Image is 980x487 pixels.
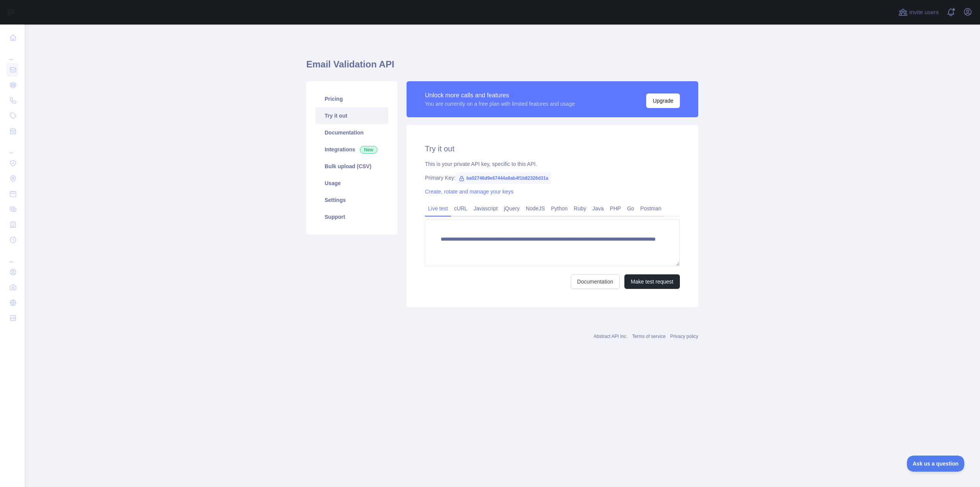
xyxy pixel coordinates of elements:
[632,334,665,339] a: Terms of service
[590,202,607,215] a: Java
[470,202,501,215] a: Javascript
[907,456,965,472] iframe: Toggle Customer Support
[315,107,388,124] a: Try it out
[607,202,624,215] a: PHP
[425,143,680,154] h2: Try it out
[501,202,523,215] a: jQuery
[315,192,388,208] a: Settings
[425,91,575,100] div: Unlock more calls and features
[624,274,680,289] button: Make test request
[624,202,637,215] a: Go
[571,274,620,289] a: Documentation
[646,93,680,108] button: Upgrade
[425,160,680,168] div: This is your private API key, specific to this API.
[306,58,698,77] h1: Email Validation API
[548,202,571,215] a: Python
[425,174,680,182] div: Primary Key:
[571,202,590,215] a: Ruby
[315,141,388,158] a: Integrations New
[451,202,470,215] a: cURL
[897,6,940,18] button: Invite users
[315,175,388,192] a: Usage
[456,172,551,184] span: ba02746d9e67444a9ab4f1b82326d31a
[425,100,575,108] div: You are currently on a free plan with limited features and usage
[637,202,665,215] a: Postman
[523,202,548,215] a: NodeJS
[6,139,18,155] div: ...
[6,248,18,264] div: ...
[670,334,698,339] a: Privacy policy
[425,189,513,195] a: Create, rotate and manage your keys
[425,202,451,215] a: Live test
[6,46,18,61] div: ...
[315,208,388,225] a: Support
[315,90,388,107] a: Pricing
[594,334,628,339] a: Abstract API Inc.
[360,146,377,154] span: New
[315,158,388,175] a: Bulk upload (CSV)
[909,8,939,17] span: Invite users
[315,124,388,141] a: Documentation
